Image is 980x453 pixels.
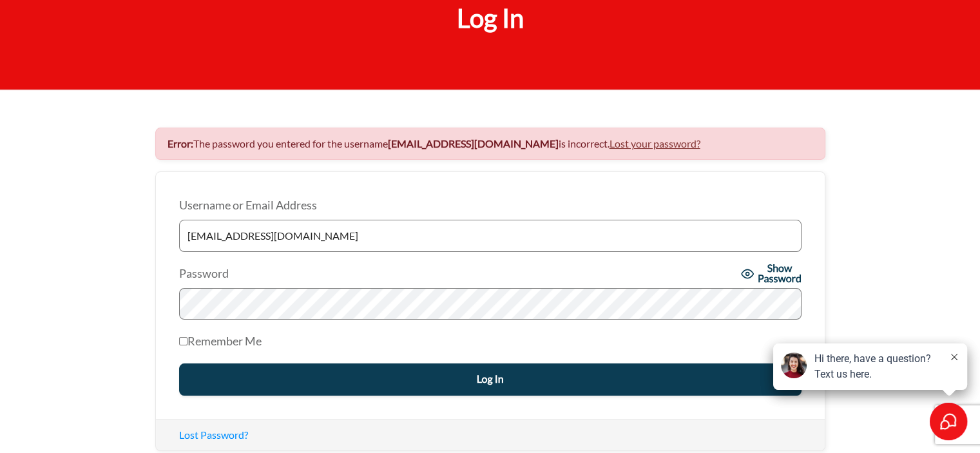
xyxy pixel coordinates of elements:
[388,137,559,149] strong: [EMAIL_ADDRESS][DOMAIN_NAME]
[179,337,187,345] input: Remember Me
[741,264,802,284] button: Show Password
[758,264,802,284] span: Show Password
[168,137,193,149] strong: Error:
[155,128,825,160] div: The password you entered for the username is incorrect.
[179,331,262,352] label: Remember Me
[457,3,524,34] span: Log In
[179,363,802,396] input: Log In
[179,264,737,284] label: Password
[610,137,700,149] a: Lost your password?
[179,195,802,216] label: Username or Email Address
[179,429,248,441] a: Lost Password?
